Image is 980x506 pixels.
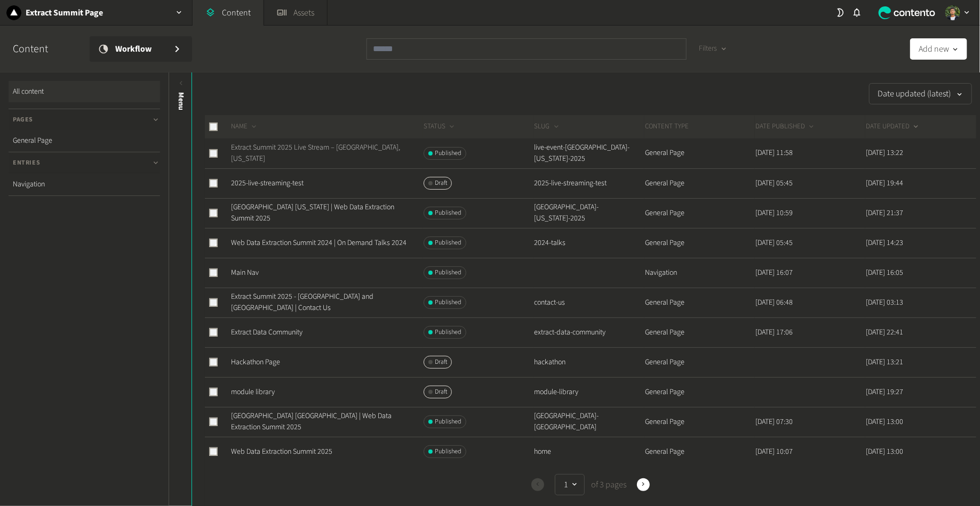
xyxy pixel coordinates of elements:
time: [DATE] 19:27 [866,387,903,397]
time: [DATE] 11:58 [755,148,793,158]
span: Menu [176,92,187,110]
a: All content [9,81,160,102]
td: 2025-live-streaming-test [534,168,644,198]
time: [DATE] 21:37 [866,208,903,218]
td: General Page [644,168,755,198]
time: [DATE] 05:45 [755,178,793,189]
span: Published [435,238,461,248]
span: Published [435,268,461,278]
td: Navigation [644,258,755,288]
td: General Page [644,347,755,377]
span: Pages [13,115,33,125]
a: Web Data Extraction Summit 2024 | On Demand Talks 2024 [231,238,407,248]
span: Published [435,208,461,218]
span: Published [435,149,461,158]
span: Draft [435,387,447,397]
td: General Page [644,407,755,437]
button: DATE PUBLISHED [755,121,816,132]
a: Extract Summit 2025 - [GEOGRAPHIC_DATA] and [GEOGRAPHIC_DATA] | Contact Us [231,291,373,313]
time: [DATE] 22:41 [866,327,903,338]
a: [GEOGRAPHIC_DATA] [GEOGRAPHIC_DATA] | Web Data Extraction Summit 2025 [231,411,392,432]
img: Extract Summit Page [6,5,21,20]
time: [DATE] 13:21 [866,357,903,368]
a: module library [231,387,275,397]
span: Draft [435,357,447,367]
td: contact-us [534,288,644,317]
button: Date updated (latest) [869,83,972,104]
td: General Page [644,377,755,407]
a: Main Nav [231,267,259,278]
span: Published [435,417,461,427]
a: Extract Data Community [231,327,302,338]
td: General Page [644,317,755,347]
button: NAME [231,121,258,132]
td: [GEOGRAPHIC_DATA]-[GEOGRAPHIC_DATA] [534,407,644,437]
a: [GEOGRAPHIC_DATA] [US_STATE] | Web Data Extraction Summit 2025 [231,202,394,224]
time: [DATE] 14:23 [866,238,903,248]
td: General Page [644,198,755,228]
span: of 3 pages [589,478,626,491]
td: [GEOGRAPHIC_DATA]-[US_STATE]-2025 [534,198,644,228]
button: SLUG [535,121,561,132]
a: General Page [9,130,160,151]
td: extract-data-community [534,317,644,347]
button: 1 [555,474,585,495]
time: [DATE] 10:07 [755,446,793,457]
a: 2025-live-streaming-test [231,178,304,189]
time: [DATE] 16:07 [755,267,793,278]
time: [DATE] 13:00 [866,417,903,427]
td: hackathon [534,347,644,377]
span: Published [435,298,461,307]
span: Workflow [115,43,164,55]
td: General Page [644,437,755,467]
img: Arnold Alexander [945,5,960,20]
span: Published [435,447,461,456]
time: [DATE] 13:22 [866,148,903,158]
span: Published [435,328,461,337]
time: [DATE] 19:44 [866,178,903,189]
button: STATUS [424,121,456,132]
time: [DATE] 17:06 [755,327,793,338]
a: Navigation [9,174,160,195]
a: Hackathon Page [231,357,280,368]
time: [DATE] 16:05 [866,267,903,278]
h2: Content [13,41,73,57]
a: Extract Summit 2025 Live Stream – [GEOGRAPHIC_DATA], [US_STATE] [231,142,400,164]
td: module-library [534,377,644,407]
time: [DATE] 06:48 [755,297,793,308]
td: General Page [644,138,755,168]
span: Draft [435,178,447,188]
td: home [534,437,644,467]
td: 2024-talks [534,228,644,258]
a: Web Data Extraction Summit 2025 [231,446,332,457]
span: Filters [699,43,718,54]
a: Workflow [90,36,192,62]
button: Filters [691,38,736,60]
time: [DATE] 07:30 [755,417,793,427]
time: [DATE] 13:00 [866,446,903,457]
time: [DATE] 05:45 [755,238,793,248]
th: CONTENT TYPE [644,115,755,138]
time: [DATE] 10:59 [755,208,793,218]
td: General Page [644,228,755,258]
h2: Extract Summit Page [26,6,103,19]
time: [DATE] 03:13 [866,297,903,308]
button: Add new [910,38,967,60]
td: General Page [644,288,755,317]
td: live-event-[GEOGRAPHIC_DATA]-[US_STATE]-2025 [534,138,644,168]
span: Entries [13,158,40,168]
button: DATE UPDATED [866,121,920,132]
